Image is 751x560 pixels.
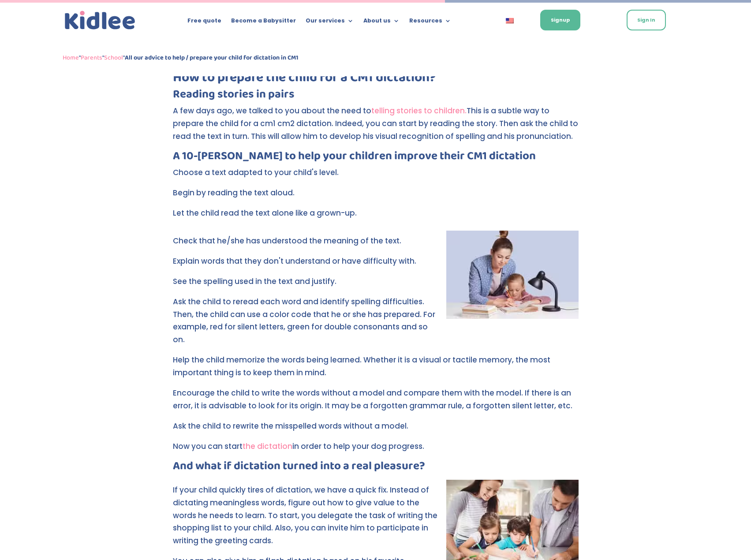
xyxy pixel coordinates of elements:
[173,89,579,105] h3: Reading stories in pairs
[81,52,102,63] a: Parents
[173,105,579,150] p: A few days ago, we talked to you about the need to This is a subtle way to prepare the child for ...
[243,441,292,452] a: the dictation
[173,150,579,166] h3: A 10-[PERSON_NAME] to help your children improve their CM1 dictation
[173,460,579,476] h3: And what if dictation turned into a real pleasure?
[363,18,400,27] a: About us
[173,275,579,295] p: See the spelling used in the text and justify.
[173,187,579,207] p: Begin by reading the text aloud.
[173,166,579,187] p: Choose a text adapted to your child's level.
[506,18,514,23] img: English
[173,295,579,354] p: Ask the child to reread each word and identify spelling difficulties. Then, the child can use a c...
[173,387,579,420] p: Encourage the child to write the words without a model and compare them with the model. If there ...
[173,354,579,387] p: Help the child memorize the words being learned. Whether it is a visual or tactile memory, the mo...
[540,10,580,30] a: Signup
[63,52,79,63] a: Home
[371,105,467,116] a: telling stories to children.
[173,207,579,227] p: Let the child read the text alone like a grown-up.
[173,235,579,255] p: Check that he/she has understood the meaning of the text.
[173,71,579,89] h2: How to prepare the child for a CM1 dictation?
[173,440,579,460] p: Now you can start in order to help your dog progress.
[63,52,299,63] span: " " "
[446,231,579,319] img: dictation cm1 : a babysitter who helps a little girl with her homework
[231,18,296,27] a: Become a Babysitter
[306,18,354,27] a: Our services
[627,10,666,30] a: Sign In
[104,52,123,63] a: School
[173,484,579,555] p: If your child quickly tires of dictation, we have a quick fix. Instead of dictating meaningless w...
[173,255,579,275] p: Explain words that they don't understand or have difficulty with.
[173,420,579,440] p: Ask the child to rewrite the misspelled words without a model.
[125,52,299,63] strong: All our advice to help / prepare your child for dictation in CM1
[187,18,221,27] a: Free quote
[409,18,451,27] a: Resources
[63,9,138,32] img: logo_kidlee_blue
[63,9,138,32] a: Kidlee Logo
